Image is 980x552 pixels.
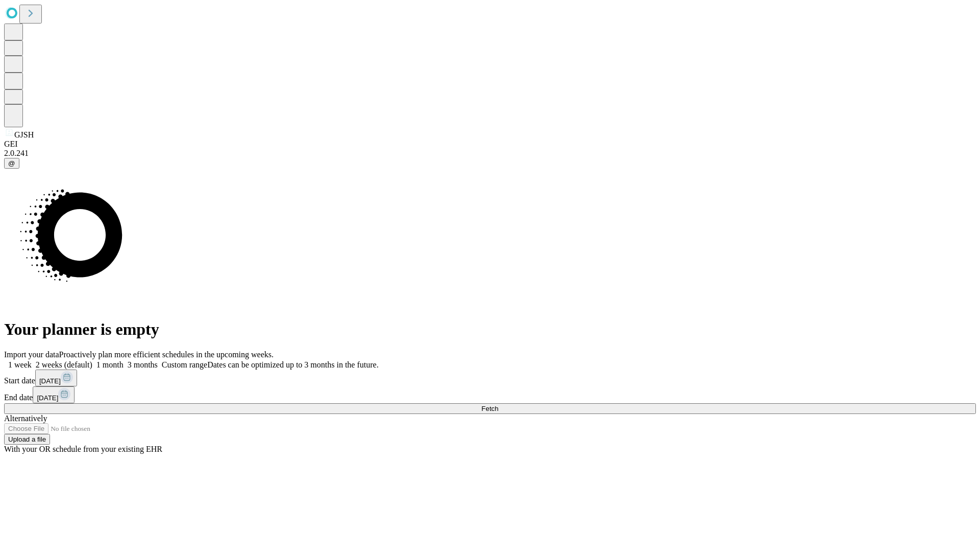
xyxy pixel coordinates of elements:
span: GJSH [14,130,34,139]
span: 1 week [8,360,32,369]
div: 2.0.241 [4,149,976,158]
span: [DATE] [37,394,58,402]
span: With your OR schedule from your existing EHR [4,445,162,453]
span: Alternatively [4,414,47,423]
button: Upload a file [4,434,50,445]
span: [DATE] [39,377,61,385]
button: [DATE] [33,386,75,403]
button: [DATE] [35,370,77,386]
div: End date [4,386,976,403]
span: Import your data [4,350,59,359]
span: Custom range [162,360,207,369]
h1: Your planner is empty [4,320,976,339]
span: Fetch [481,405,498,412]
button: @ [4,158,19,169]
span: Proactively plan more efficient schedules in the upcoming weeks. [59,350,274,359]
span: Dates can be optimized up to 3 months in the future. [207,360,378,369]
span: 1 month [96,360,124,369]
span: 2 weeks (default) [36,360,92,369]
span: @ [8,159,15,167]
div: Start date [4,370,976,386]
div: GEI [4,140,976,149]
span: 3 months [128,360,158,369]
button: Fetch [4,403,976,414]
